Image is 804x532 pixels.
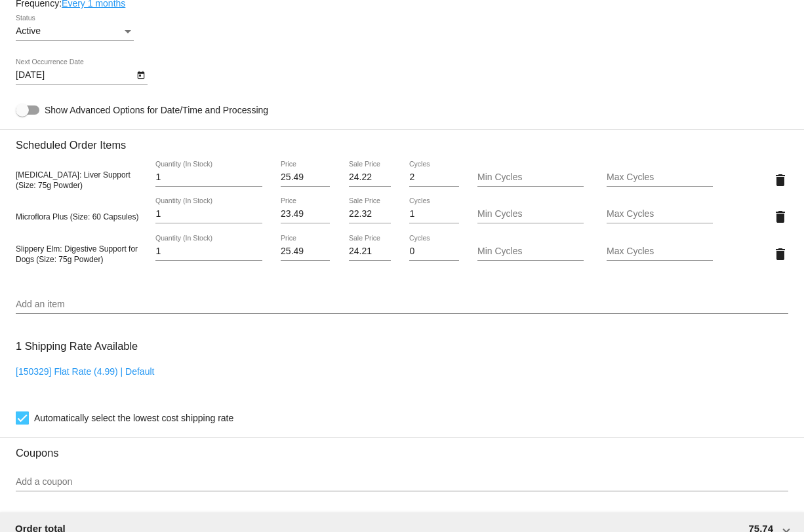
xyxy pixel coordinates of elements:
[607,172,713,183] input: Max Cycles
[281,172,330,183] input: Price
[349,209,391,219] input: Sale Price
[16,477,788,487] input: Add a coupon
[607,246,713,257] input: Max Cycles
[477,246,584,257] input: Min Cycles
[155,172,262,183] input: Quantity (In Stock)
[34,410,233,426] span: Automatically select the lowest cost shipping rate
[409,246,458,257] input: Cycles
[16,244,138,264] span: Slippery Elm: Digestive Support for Dogs (Size: 75g Powder)
[281,209,330,219] input: Price
[45,104,268,117] span: Show Advanced Options for Date/Time and Processing
[16,26,41,36] span: Active
[477,172,584,183] input: Min Cycles
[16,170,131,190] span: [MEDICAL_DATA]: Liver Support (Size: 75g Powder)
[16,26,134,37] mat-select: Status
[349,172,391,183] input: Sale Price
[409,172,458,183] input: Cycles
[134,67,148,81] button: Open calendar
[155,246,262,257] input: Quantity (In Stock)
[409,209,458,219] input: Cycles
[773,209,788,225] mat-icon: delete
[281,246,330,257] input: Price
[349,246,391,257] input: Sale Price
[16,437,788,459] h3: Coupons
[16,212,138,221] span: Microflora Plus (Size: 60 Capsules)
[16,332,138,360] h3: 1 Shipping Rate Available
[773,172,788,188] mat-icon: delete
[16,70,134,81] input: Next Occurrence Date
[16,366,154,377] a: [150329] Flat Rate (4.99) | Default
[16,129,788,151] h3: Scheduled Order Items
[16,299,788,310] input: Add an item
[773,246,788,262] mat-icon: delete
[155,209,262,219] input: Quantity (In Stock)
[477,209,584,219] input: Min Cycles
[607,209,713,219] input: Max Cycles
